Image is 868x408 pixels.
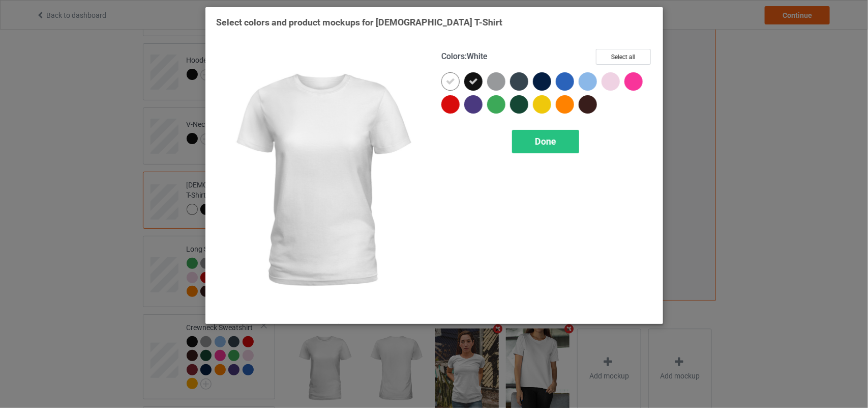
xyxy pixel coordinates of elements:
span: Select colors and product mockups for [DEMOGRAPHIC_DATA] T-Shirt [216,17,502,28]
button: Select all [596,49,651,65]
span: Done [535,136,556,147]
h4: : [441,51,488,62]
span: Colors [441,51,465,61]
span: White [467,51,488,61]
img: regular.jpg [216,49,427,313]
